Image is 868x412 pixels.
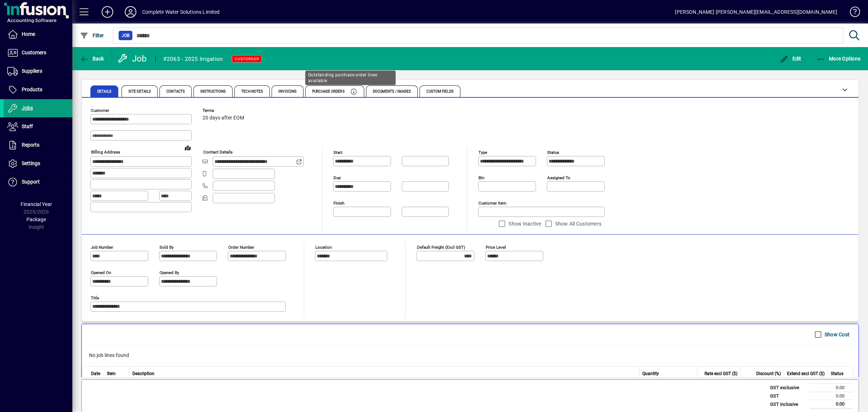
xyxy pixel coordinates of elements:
[128,90,151,93] span: Site Details
[182,142,193,154] a: View on map
[82,344,859,366] div: No job lines found
[810,392,853,400] td: 0.00
[486,245,506,250] mat-label: Price Level
[4,118,72,136] a: Staff
[200,90,226,93] span: Instructions
[642,370,659,377] span: Quantity
[426,90,453,93] span: Custom Fields
[22,50,46,55] span: Customers
[235,56,259,61] span: CUSTORDER
[4,44,72,62] a: Customers
[119,5,142,18] button: Profile
[766,400,810,409] td: GST inclusive
[787,370,825,377] span: Extend excl GST ($)
[278,90,297,93] span: Invoicing
[4,25,72,43] a: Home
[163,53,223,65] div: #2063 - 2025 Irrigation
[80,33,104,38] span: Filter
[107,370,116,377] span: Item
[312,90,345,93] span: Purchase Orders
[844,1,859,25] a: Knowledge Base
[78,52,106,65] button: Back
[810,384,853,392] td: 0.00
[21,201,52,207] span: Financial Year
[91,370,100,377] span: Date
[142,6,220,18] div: Complete Water Solutions Limited
[705,370,737,377] span: Rate excl GST ($)
[22,160,40,166] span: Settings
[831,370,843,377] span: Status
[22,123,33,129] span: Staff
[756,370,781,377] span: Discount (%)
[22,31,35,37] span: Home
[547,175,570,180] mat-label: Assigned to
[132,370,154,377] span: Description
[478,201,506,206] mat-label: Customer Item
[122,32,129,39] span: Job
[91,270,111,275] mat-label: Opened On
[241,90,263,93] span: Tech Notes
[478,150,487,155] mat-label: Type
[766,384,810,392] td: GST exclusive
[333,201,344,206] mat-label: Finish
[228,245,254,250] mat-label: Order number
[96,5,119,18] button: Add
[22,142,39,148] span: Reports
[91,245,113,250] mat-label: Job number
[810,400,853,409] td: 0.00
[305,71,396,85] div: Outstanding purchase order lines available
[780,56,801,62] span: Edit
[159,270,179,275] mat-label: Opened by
[22,179,40,185] span: Support
[815,52,863,65] button: More Options
[78,29,106,42] button: Filter
[778,52,803,65] button: Edit
[4,81,72,99] a: Products
[675,6,837,18] div: [PERSON_NAME] [PERSON_NAME][EMAIL_ADDRESS][DOMAIN_NAME]
[373,90,411,93] span: Documents / Images
[333,175,341,180] mat-label: Due
[817,56,861,62] span: More Options
[823,331,850,338] label: Show Cost
[203,108,246,113] span: Terms
[97,90,111,93] span: Details
[80,56,104,62] span: Back
[203,115,244,121] span: 20 days after EOM
[166,90,185,93] span: Contacts
[72,52,112,65] app-page-header-button: Back
[4,136,72,154] a: Reports
[4,62,72,80] a: Suppliers
[91,108,109,113] mat-label: Customer
[26,216,46,222] span: Package
[22,87,42,92] span: Products
[333,150,342,155] mat-label: Start
[22,68,42,74] span: Suppliers
[91,295,99,300] mat-label: Title
[766,392,810,400] td: GST
[417,245,465,250] mat-label: Default Freight (excl GST)
[547,150,559,155] mat-label: Status
[478,175,484,180] mat-label: Bin
[118,53,148,64] div: Job
[4,155,72,173] a: Settings
[315,245,332,250] mat-label: Location
[4,173,72,191] a: Support
[159,245,174,250] mat-label: Sold by
[22,105,33,111] span: Jobs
